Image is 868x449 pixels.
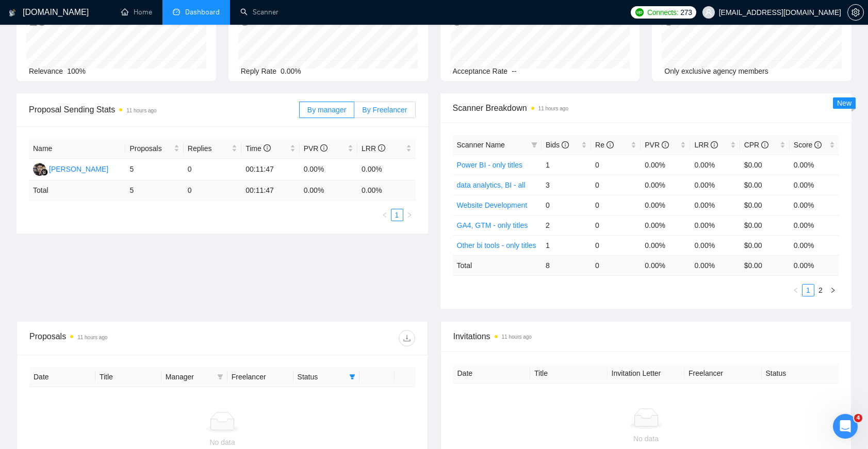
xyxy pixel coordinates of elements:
[241,180,299,201] td: 00:11:47
[542,235,591,255] td: 1
[794,141,822,149] span: Score
[830,287,836,293] span: right
[641,195,690,215] td: 0.00%
[802,284,814,296] li: 1
[542,195,591,215] td: 0
[530,363,608,384] th: Title
[406,212,413,218] span: right
[854,414,862,422] span: 4
[41,169,48,176] img: gigradar-bm.png
[641,235,690,255] td: 0.00%
[833,414,858,439] iframe: Intercom live chat
[349,374,355,380] span: filter
[641,175,690,195] td: 0.00%
[591,155,641,175] td: 0
[847,4,864,21] button: setting
[647,7,678,18] span: Connects:
[403,209,416,221] li: Next Page
[77,335,107,340] time: 11 hours ago
[125,159,183,180] td: 5
[740,215,790,235] td: $0.00
[740,155,790,175] td: $0.00
[453,255,542,275] td: Total
[29,367,95,387] th: Date
[382,212,388,218] span: left
[502,334,532,340] time: 11 hours ago
[184,180,241,201] td: 0
[9,5,16,21] img: logo
[457,161,523,169] a: Power BI - only titles
[705,9,712,16] span: user
[762,363,839,384] th: Status
[562,141,569,148] span: info-circle
[790,235,839,255] td: 0.00%
[453,67,508,75] span: Acceptance Rate
[49,163,108,175] div: [PERSON_NAME]
[357,159,415,180] td: 0.00%
[403,209,416,221] button: right
[814,141,822,148] span: info-circle
[790,284,802,296] li: Previous Page
[744,141,768,149] span: CPR
[542,155,591,175] td: 1
[790,155,839,175] td: 0.00%
[711,141,718,148] span: info-circle
[215,369,225,385] span: filter
[790,175,839,195] td: 0.00%
[379,209,391,221] button: left
[217,374,223,380] span: filter
[542,175,591,195] td: 3
[33,164,108,173] a: IA[PERSON_NAME]
[300,180,357,201] td: 0.00 %
[453,363,531,384] th: Date
[690,195,740,215] td: 0.00%
[347,369,357,385] span: filter
[591,195,641,215] td: 0
[125,139,183,159] th: Proposals
[529,137,539,153] span: filter
[362,144,385,153] span: LRR
[67,67,86,75] span: 100%
[645,141,669,149] span: PVR
[740,235,790,255] td: $0.00
[357,180,415,201] td: 0.00 %
[761,141,768,148] span: info-circle
[815,285,826,296] a: 2
[307,106,346,114] span: By manager
[684,363,762,384] th: Freelancer
[790,284,802,296] button: left
[531,142,537,148] span: filter
[827,284,839,296] li: Next Page
[95,367,161,387] th: Title
[173,8,180,15] span: dashboard
[546,141,569,149] span: Bids
[399,334,415,342] span: download
[378,144,385,152] span: info-circle
[379,209,391,221] li: Previous Page
[740,195,790,215] td: $0.00
[391,209,403,221] a: 1
[814,284,827,296] li: 2
[457,201,528,209] a: Website Development
[29,330,222,346] div: Proposals
[240,8,279,16] a: searchScanner
[848,8,863,16] span: setting
[184,139,241,159] th: Replies
[827,284,839,296] button: right
[512,67,516,75] span: --
[245,144,270,153] span: Time
[457,181,526,189] a: data analytics, BI - all
[185,8,220,16] span: Dashboard
[690,255,740,275] td: 0.00 %
[29,67,63,75] span: Relevance
[690,155,740,175] td: 0.00%
[690,175,740,195] td: 0.00%
[462,433,831,444] div: No data
[591,235,641,255] td: 0
[591,215,641,235] td: 0
[304,144,328,153] span: PVR
[241,159,299,180] td: 00:11:47
[29,139,125,159] th: Name
[542,255,591,275] td: 8
[457,141,505,149] span: Scanner Name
